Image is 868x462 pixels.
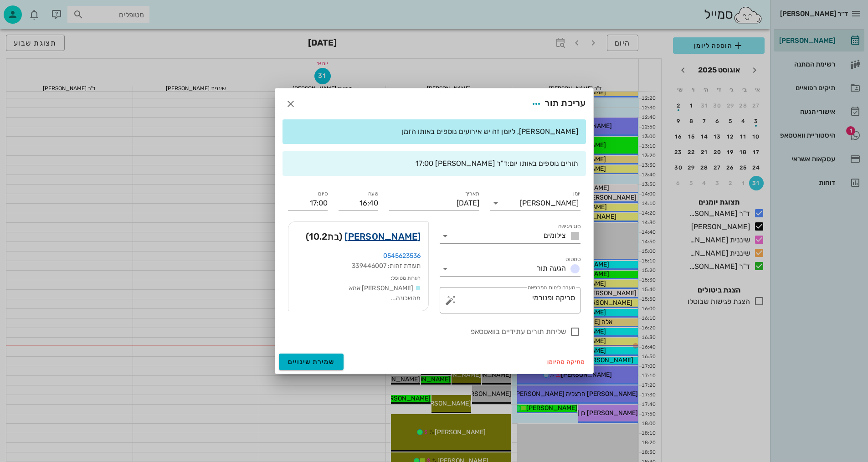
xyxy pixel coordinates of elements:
span: ד"ר [PERSON_NAME] 17:00 [416,159,508,168]
span: מחיקה מהיומן [547,359,586,365]
span: הגעה תור [537,264,566,272]
span: [PERSON_NAME] אמא מהשכונה... [349,284,421,302]
span: [PERSON_NAME], ליומן זה יש אירועים נוספים באותו הזמן [402,127,578,136]
div: עריכת תור [528,96,586,112]
div: תעודת זהות: 339446007 [296,261,421,271]
span: 10.2 [309,231,327,242]
label: שליחת תורים עתידיים בוואטסאפ [288,327,566,336]
span: שמירת שינויים [288,358,335,366]
small: הערות מטופל: [391,275,421,281]
a: 0545623536 [383,252,421,260]
div: סוג פגישהצילומים [440,229,580,243]
div: [PERSON_NAME] [520,199,579,207]
label: הערה לצוות המרפאה [527,284,575,291]
button: שמירת שינויים [279,354,344,370]
label: שעה [368,190,378,197]
label: סטטוס [565,256,580,263]
label: סוג פגישה [558,223,580,230]
label: סיום [318,190,328,197]
span: צילומים [544,231,566,240]
div: סטטוסהגעה תור [440,262,580,276]
label: תאריך [465,190,479,197]
div: יומן[PERSON_NAME] [490,196,580,210]
span: (בת ) [306,229,342,244]
button: מחיקה מהיומן [544,355,590,368]
label: יומן [573,190,580,197]
div: תורים נוספים באותו יום: [290,159,579,169]
a: [PERSON_NAME] [344,229,421,244]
